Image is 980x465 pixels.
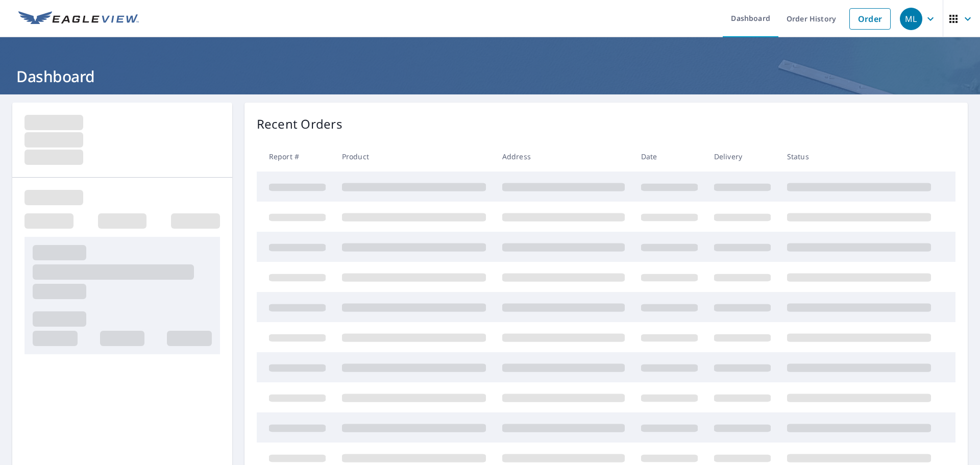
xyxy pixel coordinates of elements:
[18,11,139,27] img: EV Logo
[900,8,922,30] div: ML
[706,141,779,172] th: Delivery
[633,141,706,172] th: Date
[779,141,939,172] th: Status
[494,141,633,172] th: Address
[334,141,494,172] th: Product
[12,66,968,87] h1: Dashboard
[849,8,891,30] a: Order
[257,115,342,133] p: Recent Orders
[257,141,334,172] th: Report #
